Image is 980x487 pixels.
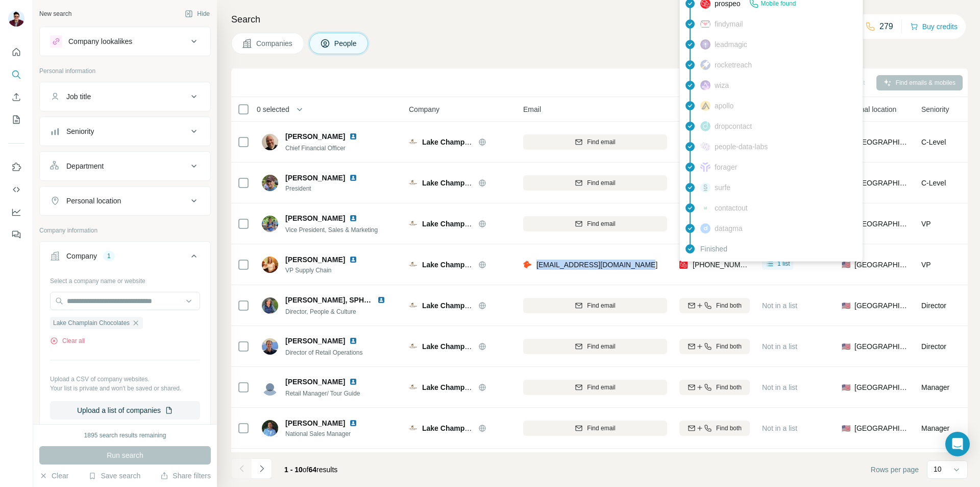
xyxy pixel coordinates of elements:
[921,261,931,269] span: VP
[523,104,541,114] span: Email
[257,104,289,114] span: 0 selected
[285,429,370,438] span: National Sales Manager
[523,260,531,270] img: provider hunter logo
[842,300,850,311] span: 🇺🇸
[262,420,278,436] img: Avatar
[716,342,742,351] span: Find both
[8,43,24,61] button: Quick start
[285,377,345,387] span: [PERSON_NAME]
[921,424,949,432] span: Manager
[50,272,200,286] div: Select a company name or website
[700,19,710,29] img: provider findymail logo
[303,466,309,474] span: of
[262,379,278,396] img: Avatar
[285,266,370,275] span: VP Supply Chain
[349,256,357,264] img: LinkedIn logo
[284,466,303,474] span: 1 - 10
[715,60,752,70] span: rocketreach
[715,142,768,152] span: people-data-labs
[945,432,970,456] div: Open Intercom Messenger
[921,220,931,228] span: VP
[921,302,946,310] span: Director
[285,184,370,193] span: President
[40,244,210,272] button: Company1
[285,296,411,304] span: [PERSON_NAME], SPHR, SHRM-SCP
[409,424,417,432] img: Logo of Lake Champlain Chocolates
[50,336,85,345] button: Clear all
[679,260,688,270] img: provider prospeo logo
[409,138,417,146] img: Logo of Lake Champlain Chocolates
[262,134,278,150] img: Avatar
[285,390,360,397] span: Retail Manager/ Tour Guide
[88,471,140,481] button: Save search
[39,9,71,18] div: New search
[934,464,942,474] p: 10
[8,180,24,199] button: Use Surfe API
[679,298,750,313] button: Find both
[66,91,91,102] div: Job title
[409,383,417,391] img: Logo of Lake Champlain Chocolates
[523,216,667,231] button: Find email
[422,220,518,228] span: Lake Champlain Chocolates
[854,300,909,311] span: [GEOGRAPHIC_DATA]
[842,341,850,352] span: 🇺🇸
[700,101,710,111] img: provider apollo logo
[8,110,24,129] button: My lists
[700,121,710,131] img: provider dropcontact logo
[39,471,68,481] button: Clear
[285,131,345,142] span: [PERSON_NAME]
[587,424,615,433] span: Find email
[700,142,710,151] img: provider people-data-labs logo
[349,214,357,222] img: LinkedIn logo
[40,119,210,144] button: Seniority
[700,244,727,254] span: Finished
[715,223,742,234] span: datagma
[422,302,518,310] span: Lake Champlain Chocolates
[8,203,24,221] button: Dashboard
[679,339,750,354] button: Find both
[700,182,710,193] img: provider surfe logo
[84,431,166,440] div: 1895 search results remaining
[50,384,200,393] p: Your list is private and won't be saved or shared.
[160,471,211,481] button: Share filters
[536,261,657,269] span: [EMAIL_ADDRESS][DOMAIN_NAME]
[716,424,742,433] span: Find both
[842,104,896,114] span: Personal location
[700,162,710,172] img: provider forager logo
[854,137,909,147] span: [GEOGRAPHIC_DATA]
[587,219,615,228] span: Find email
[871,465,919,475] span: Rows per page
[68,36,132,47] div: Company lookalikes
[262,216,278,232] img: Avatar
[422,342,518,351] span: Lake Champlain Chocolates
[39,226,211,235] p: Company information
[252,458,272,479] button: Navigate to next page
[262,175,278,191] img: Avatar
[349,132,357,141] img: LinkedIn logo
[715,101,733,111] span: apollo
[422,179,518,187] span: Lake Champlain Chocolates
[716,383,742,392] span: Find both
[409,302,417,310] img: Logo of Lake Champlain Chocolates
[256,38,293,49] span: Companies
[587,342,615,351] span: Find email
[854,423,909,433] span: [GEOGRAPHIC_DATA]
[762,383,797,391] span: Not in a list
[523,175,667,191] button: Find email
[700,80,710,90] img: provider wiza logo
[39,66,211,76] p: Personal information
[715,80,729,90] span: wiza
[854,341,909,352] span: [GEOGRAPHIC_DATA]
[700,60,710,70] img: provider rocketreach logo
[842,260,850,270] span: 🇺🇸
[921,342,946,351] span: Director
[921,179,946,187] span: C-Level
[178,6,217,21] button: Hide
[409,220,417,228] img: Logo of Lake Champlain Chocolates
[66,126,94,136] div: Seniority
[66,251,97,261] div: Company
[40,154,210,178] button: Department
[334,38,358,49] span: People
[40,29,210,54] button: Company lookalikes
[842,423,850,433] span: 🇺🇸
